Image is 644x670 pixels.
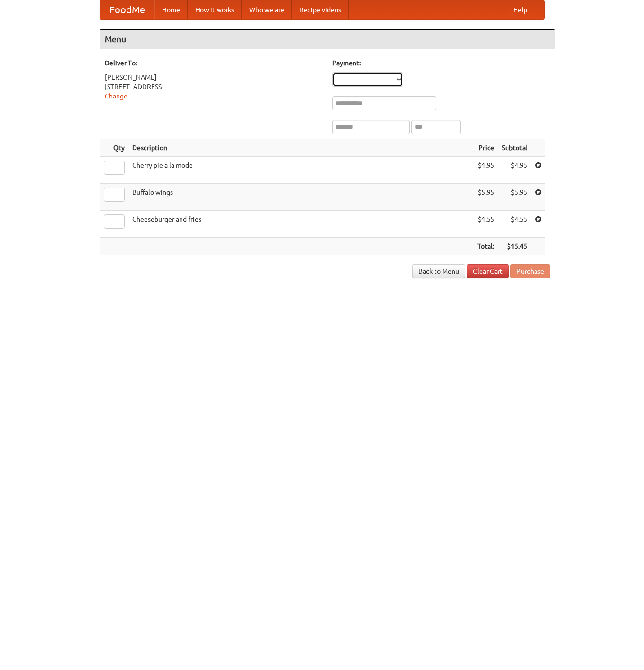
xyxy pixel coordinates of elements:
[242,0,292,19] a: Who we are
[105,82,323,91] div: [STREET_ADDRESS]
[498,238,531,255] th: $15.45
[473,238,498,255] th: Total:
[332,58,550,68] h5: Payment:
[498,211,531,238] td: $4.55
[498,139,531,157] th: Subtotal
[100,30,555,49] h4: Menu
[105,58,323,68] h5: Deliver To:
[128,211,473,238] td: Cheeseburger and fries
[128,157,473,184] td: Cherry pie a la mode
[498,184,531,211] td: $5.95
[473,184,498,211] td: $5.95
[473,211,498,238] td: $4.55
[498,157,531,184] td: $4.95
[188,0,242,19] a: How it works
[128,184,473,211] td: Buffalo wings
[105,92,127,100] a: Change
[154,0,188,19] a: Home
[473,157,498,184] td: $4.95
[105,72,323,82] div: [PERSON_NAME]
[473,139,498,157] th: Price
[292,0,349,19] a: Recipe videos
[412,264,465,278] a: Back to Menu
[100,0,154,19] a: FoodMe
[128,139,473,157] th: Description
[467,264,509,278] a: Clear Cart
[506,0,535,19] a: Help
[510,264,550,278] button: Purchase
[100,139,128,157] th: Qty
